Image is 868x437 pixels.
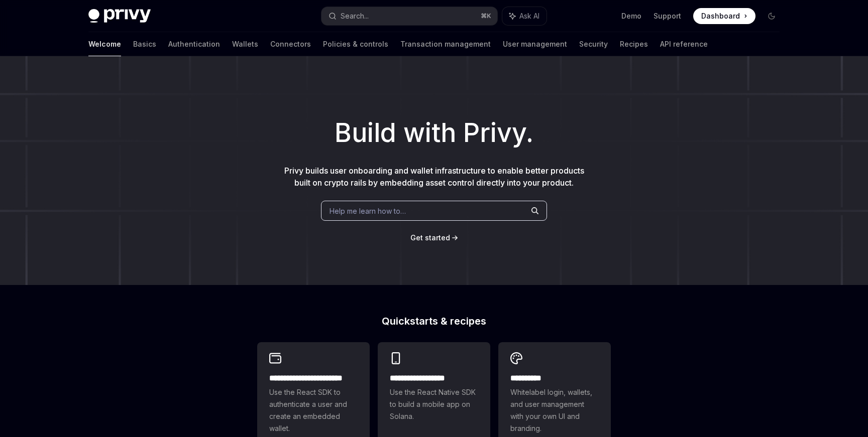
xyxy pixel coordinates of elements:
span: Ask AI [519,11,539,21]
a: Transaction management [400,32,491,56]
a: User management [503,32,567,56]
span: Use the React SDK to authenticate a user and create an embedded wallet. [269,386,358,434]
span: Get started [410,233,450,242]
span: Help me learn how to… [330,206,406,216]
a: API reference [660,32,708,56]
a: Security [579,32,608,56]
a: Policies & controls [323,32,388,56]
a: Wallets [232,32,258,56]
span: Use the React Native SDK to build a mobile app on Solana. [390,386,478,422]
a: Demo [621,11,641,21]
a: Basics [133,32,156,56]
a: Dashboard [693,8,755,24]
a: Connectors [270,32,311,56]
a: Support [654,11,681,21]
span: Whitelabel login, wallets, and user management with your own UI and branding. [510,386,599,434]
span: ⌘ K [481,12,491,20]
button: Ask AI [502,7,547,25]
div: Search... [341,10,369,22]
a: Get started [410,233,450,243]
a: Recipes [620,32,648,56]
span: Dashboard [701,11,740,21]
h2: Quickstarts & recipes [257,316,611,326]
button: Search...⌘K [321,7,497,25]
a: Welcome [88,32,121,56]
span: Privy builds user onboarding and wallet infrastructure to enable better products built on crypto ... [284,166,584,188]
img: dark logo [88,9,151,23]
a: Authentication [168,32,220,56]
h1: Build with Privy. [16,113,852,153]
button: Toggle dark mode [764,8,780,24]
